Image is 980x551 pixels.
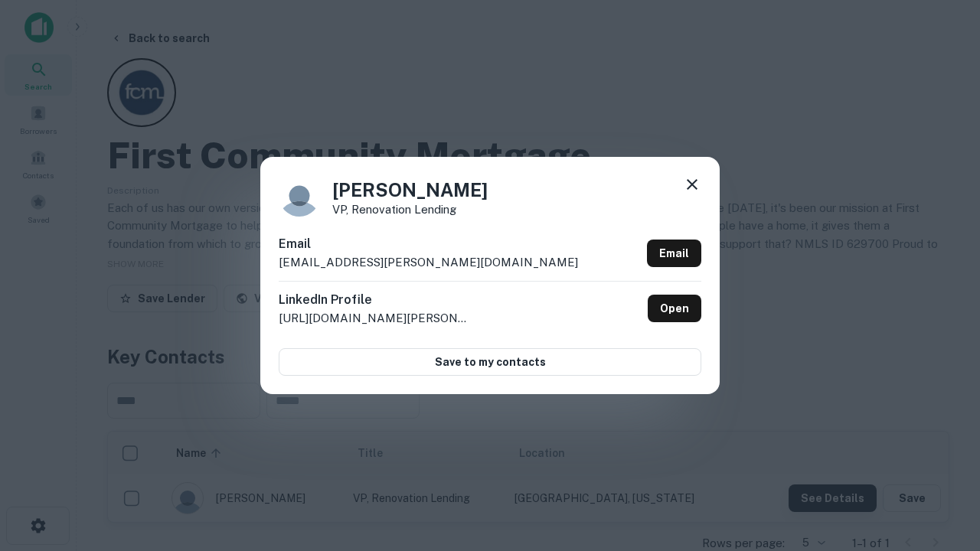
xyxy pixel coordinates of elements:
button: Save to my contacts [279,348,701,376]
h6: LinkedIn Profile [279,291,470,309]
iframe: Chat Widget [903,380,980,453]
a: Open [648,295,701,322]
img: 9c8pery4andzj6ohjkjp54ma2 [279,175,320,217]
p: [EMAIL_ADDRESS][PERSON_NAME][DOMAIN_NAME] [279,253,578,272]
p: VP, Renovation Lending [332,204,488,215]
h4: [PERSON_NAME] [332,176,488,204]
h6: Email [279,235,578,253]
p: [URL][DOMAIN_NAME][PERSON_NAME] [279,309,470,328]
a: Email [647,240,701,267]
